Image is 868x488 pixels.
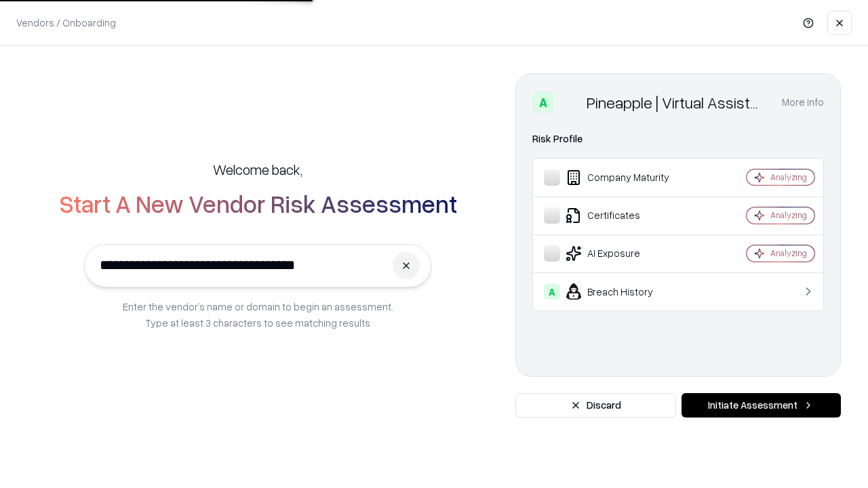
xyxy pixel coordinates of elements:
[59,190,457,217] h2: Start A New Vendor Risk Assessment
[559,91,581,113] img: Pineapple | Virtual Assistant Agency
[544,245,706,262] div: AI Exposure
[544,283,706,300] div: Breach History
[782,90,824,115] button: More info
[770,209,807,221] div: Analyzing
[16,16,116,30] p: Vendors / Onboarding
[213,160,302,179] h5: Welcome back,
[770,171,807,183] div: Analyzing
[587,91,766,113] div: Pineapple | Virtual Assistant Agency
[532,131,824,147] div: Risk Profile
[770,247,807,259] div: Analyzing
[123,298,393,331] p: Enter the vendor’s name or domain to begin an assessment. Type at least 3 characters to see match...
[544,169,706,186] div: Company Maturity
[544,207,706,224] div: Certificates
[515,393,676,418] button: Discard
[532,91,554,113] div: A
[682,393,841,418] button: Initiate Assessment
[544,283,560,300] div: A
